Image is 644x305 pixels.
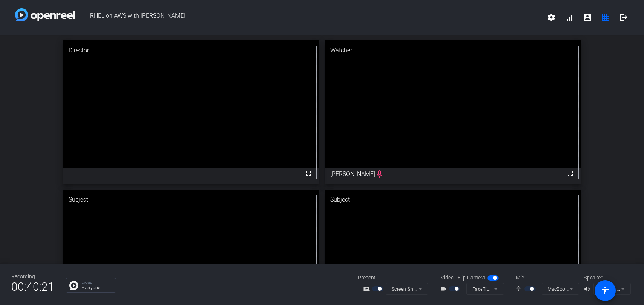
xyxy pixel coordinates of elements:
[601,13,610,22] mat-icon: grid_on
[325,40,581,61] div: Watcher
[63,190,320,210] div: Subject
[560,8,578,26] button: signal_cellular_alt
[458,274,485,282] span: Flip Camera
[440,284,449,293] mat-icon: videocam_outline
[547,13,556,22] mat-icon: settings
[508,274,584,282] div: Mic
[69,281,78,290] img: Chat Icon
[11,278,54,296] span: 00:40:21
[75,8,542,26] span: RHEL on AWS with [PERSON_NAME]
[515,284,524,293] mat-icon: mic_none
[566,169,575,178] mat-icon: fullscreen
[619,13,628,22] mat-icon: logout
[304,169,313,178] mat-icon: fullscreen
[584,284,593,293] mat-icon: volume_up
[583,13,592,22] mat-icon: account_box
[11,273,54,281] div: Recording
[63,40,320,61] div: Director
[82,281,112,284] p: Group
[363,284,372,293] mat-icon: screen_share_outline
[584,274,629,282] div: Speaker
[358,274,433,282] div: Present
[601,286,610,295] mat-icon: accessibility
[325,190,581,210] div: Subject
[15,8,75,21] img: white-gradient.svg
[82,285,112,290] p: Everyone
[441,274,454,282] span: Video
